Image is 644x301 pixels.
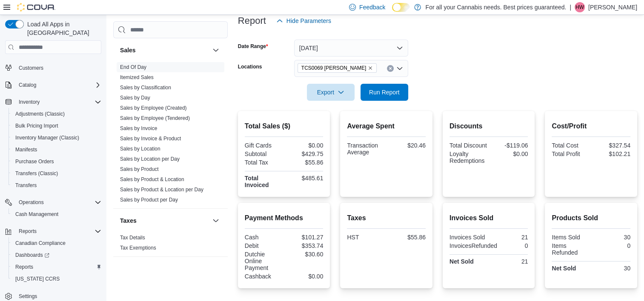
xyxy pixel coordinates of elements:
[9,208,105,220] button: Cash Management
[120,186,203,193] span: Sales by Product & Location per Day
[9,120,105,132] button: Bulk Pricing Import
[15,146,37,153] span: Manifests
[211,216,221,226] button: Taxes
[388,234,426,241] div: $55.86
[15,80,101,90] span: Catalog
[120,105,187,111] a: Sales by Employee (Created)
[286,273,323,280] div: $0.00
[593,150,630,157] div: $102.21
[245,213,323,223] h2: Payment Methods
[449,213,528,223] h2: Invoices Sold
[449,234,487,241] div: Invoices Sold
[12,145,101,155] span: Manifests
[593,242,630,249] div: 0
[449,150,487,164] div: Loyalty Redemptions
[113,233,228,256] div: Taxes
[552,234,589,241] div: Items Sold
[12,262,37,272] a: Reports
[2,79,105,91] button: Catalog
[2,62,105,74] button: Customers
[245,121,323,131] h2: Total Sales ($)
[2,196,105,208] button: Operations
[361,84,408,101] button: Run Report
[120,216,137,225] h3: Taxes
[12,274,101,284] span: Washington CCRS
[15,226,101,236] span: Reports
[15,62,101,73] span: Customers
[12,156,101,167] span: Purchase Orders
[388,142,426,149] div: $20.46
[15,80,40,90] button: Catalog
[552,242,589,256] div: Items Refunded
[301,64,366,72] span: TCS0069 [PERSON_NAME]
[238,16,266,26] h3: Report
[19,228,37,235] span: Reports
[17,3,55,11] img: Cova
[593,234,630,241] div: 30
[120,136,181,142] a: Sales by Invoice & Product
[12,238,69,248] a: Canadian Compliance
[12,250,53,260] a: Dashboards
[9,179,105,191] button: Transfers
[392,3,410,12] input: Dark Mode
[387,65,394,72] button: Clear input
[120,196,178,203] span: Sales by Product per Day
[12,121,62,131] a: Bulk Pricing Import
[245,159,282,166] div: Total Tax
[120,115,190,121] a: Sales by Employee (Tendered)
[15,264,33,270] span: Reports
[449,258,474,265] strong: Net Sold
[120,64,146,70] a: End Of Day
[120,176,184,182] a: Sales by Product & Location
[120,135,181,142] span: Sales by Invoice & Product
[120,187,203,193] a: Sales by Product & Location per Day
[9,168,105,179] button: Transfers (Classic)
[15,252,49,258] span: Dashboards
[120,64,146,71] span: End Of Day
[15,63,47,73] a: Customers
[15,111,65,117] span: Adjustments (Classic)
[15,182,37,189] span: Transfers
[9,273,105,285] button: [US_STATE] CCRS
[245,150,282,157] div: Subtotal
[113,62,228,208] div: Sales
[9,249,105,261] a: Dashboards
[120,197,178,203] a: Sales by Product per Day
[120,234,145,241] span: Tax Details
[120,156,180,162] span: Sales by Location per Day
[12,274,63,284] a: [US_STATE] CCRS
[490,234,528,241] div: 21
[347,213,426,223] h2: Taxes
[552,150,589,157] div: Total Profit
[120,46,136,54] h3: Sales
[19,65,43,71] span: Customers
[15,97,101,107] span: Inventory
[15,158,54,165] span: Purchase Orders
[307,84,355,101] button: Export
[347,142,384,156] div: Transaction Average
[120,176,184,183] span: Sales by Product & Location
[24,20,101,37] span: Load All Apps in [GEOGRAPHIC_DATA]
[120,166,159,172] a: Sales by Product
[490,150,528,157] div: $0.00
[12,209,62,219] a: Cash Management
[286,159,323,166] div: $55.86
[12,133,101,143] span: Inventory Manager (Classic)
[273,12,335,29] button: Hide Parameters
[12,209,101,219] span: Cash Management
[347,121,426,131] h2: Average Spent
[120,145,160,152] span: Sales by Location
[593,265,630,272] div: 30
[120,166,159,173] span: Sales by Product
[552,265,576,272] strong: Net Sold
[120,146,160,152] a: Sales by Location
[12,145,40,155] a: Manifests
[245,234,282,241] div: Cash
[9,156,105,168] button: Purchase Orders
[12,180,40,190] a: Transfers
[238,63,262,70] label: Locations
[286,175,323,182] div: $485.61
[120,125,157,131] a: Sales by Invoice
[120,105,187,111] span: Sales by Employee (Created)
[552,121,630,131] h2: Cost/Profit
